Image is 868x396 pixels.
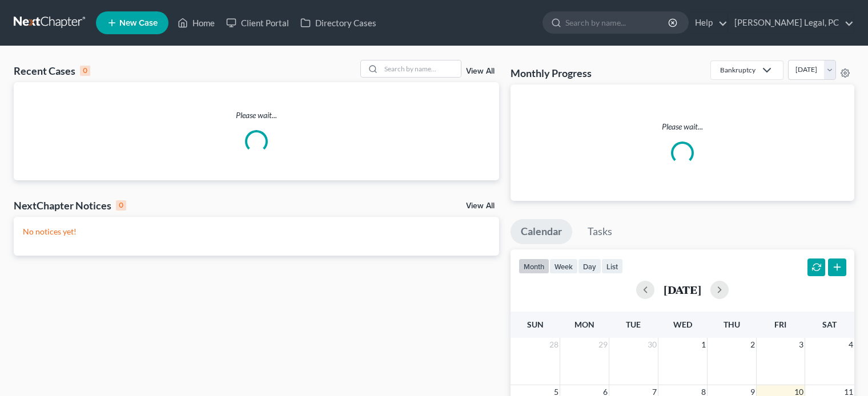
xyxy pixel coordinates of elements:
[847,338,854,351] span: 4
[565,12,670,33] input: Search by name...
[720,65,756,75] div: Bankruptcy
[548,338,560,351] span: 28
[749,338,756,351] span: 2
[119,19,158,27] span: New Case
[822,320,837,329] span: Sat
[774,320,786,329] span: Fri
[626,320,641,329] span: Tue
[574,320,594,329] span: Mon
[14,199,126,212] div: NextChapter Notices
[80,66,90,76] div: 0
[23,226,490,237] p: No notices yet!
[14,110,499,121] p: Please wait...
[700,338,707,351] span: 1
[724,320,740,329] span: Thu
[673,320,692,329] span: Wed
[527,320,544,329] span: Sun
[520,121,845,132] p: Please wait...
[14,64,90,78] div: Recent Cases
[519,258,549,274] button: month
[601,258,623,274] button: list
[116,200,126,211] div: 0
[578,258,601,274] button: day
[729,13,854,33] a: [PERSON_NAME] Legal, PC
[172,13,220,33] a: Home
[689,13,728,33] a: Help
[549,258,578,274] button: week
[664,284,701,296] h2: [DATE]
[577,219,622,244] a: Tasks
[511,66,592,80] h3: Monthly Progress
[511,219,572,244] a: Calendar
[381,60,461,77] input: Search by name...
[466,202,495,210] a: View All
[646,338,658,351] span: 30
[597,338,609,351] span: 29
[798,338,805,351] span: 3
[466,67,495,75] a: View All
[220,13,295,33] a: Client Portal
[295,13,382,33] a: Directory Cases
